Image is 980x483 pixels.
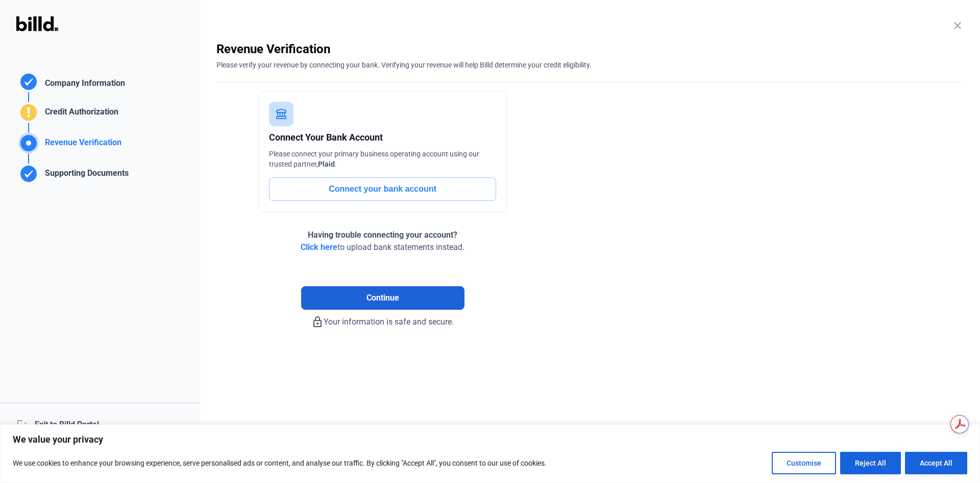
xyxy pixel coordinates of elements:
[269,130,496,145] div: Connect Your Bank Account
[772,452,836,474] button: Customise
[16,16,58,31] img: Billd Logo
[269,149,496,169] div: Please connect your primary business operating account using our trusted partner, .
[311,316,324,328] mat-icon: lock_outline
[216,57,964,70] div: Please verify your revenue by connecting your bank. Verifying your revenue will help Billd determ...
[216,310,549,328] div: Your information is safe and secure.
[13,457,547,469] p: We use cookies to enhance your browsing experience, serve personalised ads or content, and analys...
[16,419,27,429] mat-icon: logout
[216,41,964,57] div: Revenue Verification
[905,452,967,474] button: Accept All
[41,106,118,123] div: Credit Authorization
[951,19,964,32] mat-icon: close
[301,286,464,310] button: Continue
[366,292,399,304] span: Continue
[308,230,457,240] span: Having trouble connecting your account?
[301,229,464,254] div: to upload bank statements instead.
[301,242,337,252] span: Click here
[41,77,125,92] div: Company Information
[269,177,496,201] button: Connect your bank account
[840,452,901,474] button: Reject All
[318,160,335,168] span: Plaid
[13,433,967,446] p: We value your privacy
[41,136,121,153] div: Revenue Verification
[41,167,129,184] div: Supporting Documents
